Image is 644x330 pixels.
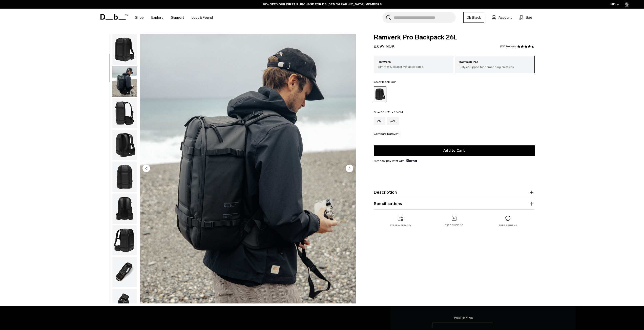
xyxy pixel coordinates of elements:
button: Ramverk_pro_bacpack_26L_black_out_2024_3.png [112,257,137,288]
button: Specifications [374,201,535,207]
img: Ramverk_pro_bacpack_26L_black_out_2024_2.png [112,98,137,128]
button: Ramverk_pro_bacpack_26L_black_out_2024_9.png [112,193,137,224]
p: 2 year warranty [390,224,411,227]
a: Explore [151,9,163,27]
img: Ramverk_pro_bacpack_26L_black_out_2024_3.png [112,257,137,287]
button: Ramverk_pro_bacpack_26L_black_out_2024_1.png [112,34,137,65]
a: 32L [387,117,399,125]
p: Free returns [499,224,517,227]
span: Account [498,15,512,20]
img: Ramverk_pro_bacpack_26L_black_out_2024_1.png [112,34,137,65]
img: Ramverk Pro Backpack 26L Black Out [140,34,356,303]
a: Db Black [463,12,484,23]
p: Ramverk [378,59,450,64]
a: Account [492,14,512,20]
button: Bag [519,14,532,20]
span: Bag [526,15,532,20]
a: 10% OFF YOUR FIRST PURCHASE FOR DB [DEMOGRAPHIC_DATA] MEMBERS [263,2,382,7]
p: Free shipping [445,224,463,227]
p: Ramverk Pro [459,60,531,65]
span: Black Out [382,80,396,84]
button: Ramverk_pro_bacpack_26L_black_out_2024_10.png [112,129,137,160]
button: Ramverk_pro_bacpack_26L_black_out_2024_4.png [112,289,137,319]
p: Fully equipped for demanding creatives. [459,65,531,69]
li: 2 / 13 [140,34,356,303]
nav: Main Navigation [131,9,217,27]
button: Ramverk_pro_bacpack_26L_black_out_2024_8.png [112,225,137,256]
a: Lost & Found [192,9,213,27]
button: Compare Ramverk [374,132,399,136]
p: Slimmer & sleaker, yet as capable. [378,64,450,69]
a: Ramverk Slimmer & sleaker, yet as capable. [374,56,454,73]
legend: Color: [374,80,396,83]
span: 50 x 31 x 16 CM [381,111,403,114]
img: Ramverk Pro Backpack 26L Black Out [112,66,137,97]
button: Next slide [346,164,353,173]
button: Previous slide [142,164,150,173]
img: Ramverk_pro_bacpack_26L_black_out_2024_8.png [112,225,137,256]
img: Ramverk_pro_bacpack_26L_black_out_2024_4.png [112,289,137,319]
button: Add to Cart [374,145,535,156]
img: {"height" => 20, "alt" => "Klarna"} [406,159,417,162]
legend: Size: [374,111,403,114]
img: Ramverk_pro_bacpack_26L_black_out_2024_9.png [112,193,137,224]
img: Ramverk_pro_bacpack_26L_black_out_2024_10.png [112,130,137,160]
img: Ramverk_pro_bacpack_26L_black_out_2024_11.png [112,162,137,192]
span: Buy now pay later with [374,159,417,163]
span: 2.899 NOK [374,44,394,49]
span: Ramverk Pro Backpack 26L [374,34,535,41]
a: 26L [374,117,386,125]
a: 235 reviews [500,45,516,48]
button: Description [374,189,535,195]
a: Shop [135,9,144,27]
button: Ramverk Pro Backpack 26L Black Out [112,66,137,97]
button: Ramverk_pro_bacpack_26L_black_out_2024_2.png [112,98,137,129]
a: Black Out [374,86,386,102]
a: Support [171,9,184,27]
button: Ramverk_pro_bacpack_26L_black_out_2024_11.png [112,161,137,192]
